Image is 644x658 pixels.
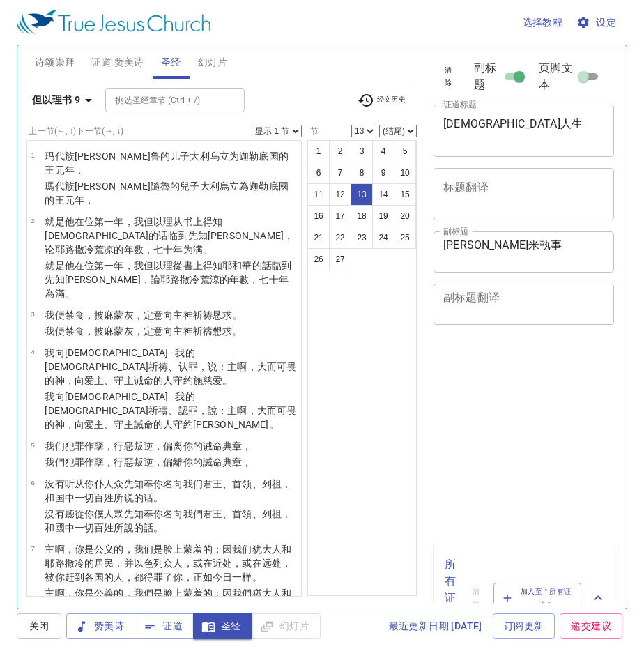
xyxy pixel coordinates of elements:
[193,375,233,386] wh1285: 施慈爱
[307,127,319,135] label: 节
[45,260,291,299] wh8141: ，我但以理
[45,361,296,386] wh6419: 、认罪
[94,419,279,430] wh157: 主、守
[45,259,297,300] p: 就是他在位
[445,556,459,640] p: 所有证道 ( 0 )
[222,457,252,468] wh4687: 典章
[372,205,394,227] button: 19
[372,140,394,162] button: 4
[474,60,500,93] span: 副标题
[307,140,330,162] button: 1
[45,390,297,431] p: 我向[DEMOGRAPHIC_DATA]
[394,140,416,162] button: 5
[104,457,252,468] wh5753: ，行惡
[504,618,544,635] span: 订阅更新
[94,375,232,386] wh157: 主、守
[579,14,616,31] span: 设定
[45,308,242,322] p: 我便禁食
[232,572,261,583] wh3117: 一样。
[45,230,293,255] wh995: [DEMOGRAPHIC_DATA]
[84,441,252,452] wh2398: 作孽
[94,244,213,255] wh3389: 荒凉
[394,183,416,206] button: 15
[26,87,102,113] button: 但以理书 9
[45,507,297,535] p: 沒有聽從
[307,248,330,270] button: 26
[45,586,297,628] p: 主
[45,151,289,176] wh325: 的儿子
[442,64,454,89] span: 清除
[394,227,416,249] button: 25
[91,54,144,71] span: 证道 赞美诗
[493,613,555,639] a: 订阅更新
[45,588,291,627] wh136: 啊，你是公義
[75,194,94,206] wh259: 年
[134,309,243,321] wh665: ，定意
[45,216,293,255] wh8141: ，我但以理
[32,91,80,109] b: 但以理书 9
[31,479,34,487] span: 6
[84,457,252,468] wh2398: 作孽
[45,478,291,503] wh5030: 奉你名
[31,441,34,449] span: 5
[45,216,293,255] wh5612: 得知
[307,205,330,227] button: 16
[65,164,84,176] wh259: 年
[45,179,297,207] p: 瑪代
[134,457,252,468] wh7561: 叛逆
[45,544,291,583] wh376: 和耶路撒冷
[45,260,291,299] wh3068: 的話
[45,455,252,469] p: 我們犯罪
[349,90,414,111] button: 经文历史
[45,544,291,583] wh3063: 人
[307,227,330,249] button: 21
[45,542,297,584] p: 主
[517,10,569,36] button: 选择教程
[45,391,296,430] wh3068: ─我的 [DEMOGRAPHIC_DATA]
[183,441,252,452] wh5493: 你的诫命
[503,586,572,611] span: 加入至＂所有证道＂
[198,54,228,71] span: 幻灯片
[242,441,252,452] wh4941: ，
[66,613,135,639] button: 赞美诗
[539,60,575,93] span: 页脚文本
[183,326,243,337] wh136: 神
[84,326,242,337] wh6685: ，披麻
[134,244,213,255] wh8141: 数
[222,375,232,386] wh2617: 。
[153,419,279,430] wh4687: 的人守
[55,375,233,386] wh3372: 神
[389,618,482,635] span: 最近更新日期 [DATE]
[351,227,373,249] button: 23
[45,194,94,206] wh4438: 的王
[153,375,232,386] wh4687: 的人守
[45,230,293,255] wh3068: 的话
[84,309,242,321] wh6685: ，披麻
[75,522,163,533] wh776: 一切百姓
[45,478,291,503] wh5650: 众先知
[45,508,291,533] wh8085: 你僕人
[523,14,563,31] span: 选择教程
[45,260,291,299] wh1697: 臨到先知
[45,361,296,386] wh430: 祈祷
[232,326,242,337] wh8469: 。
[443,238,604,265] textarea: [PERSON_NAME]米執事
[329,162,351,184] button: 7
[124,419,279,430] wh8104: 主誡命
[153,457,252,468] wh4775: ，偏離
[84,572,262,583] wh5080: 各国
[31,310,34,318] span: 3
[29,127,123,135] label: 上一节 (←, ↑) 下一节 (→, ↓)
[45,508,291,533] wh5030: 奉你名
[55,164,84,176] wh4427: 元
[383,613,488,639] a: 最近更新日期 [DATE]
[17,613,61,639] button: 关闭
[45,558,291,583] wh3427: ，并以色列众人
[31,217,34,224] span: 2
[45,216,293,255] wh1840: 从书上
[45,544,291,583] wh1322: 的；因我们犹大
[31,348,34,355] span: 4
[307,162,330,184] button: 6
[394,205,416,227] button: 20
[153,492,163,503] wh1696: 。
